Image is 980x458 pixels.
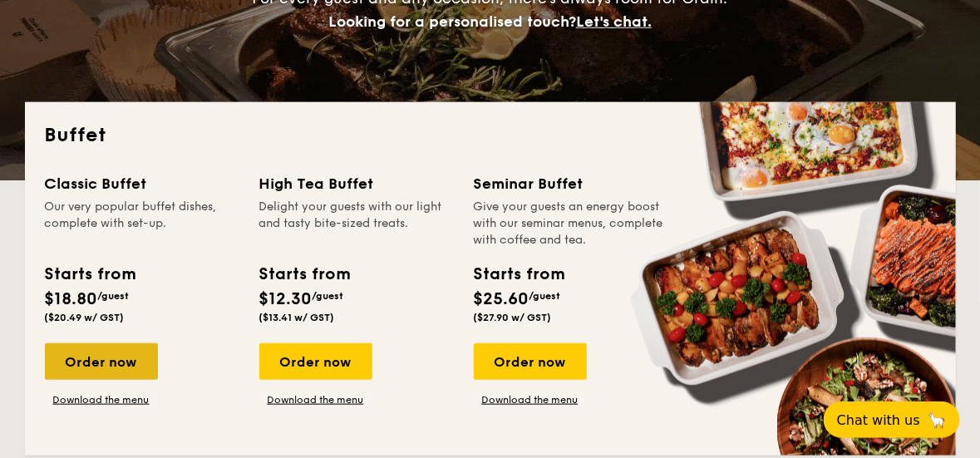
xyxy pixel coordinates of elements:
[474,199,668,249] div: Give your guests an energy boost with our seminar menus, complete with coffee and tea.
[474,343,587,380] div: Order now
[328,12,576,31] span: Looking for a personalised touch?
[259,343,372,380] div: Order now
[45,393,158,406] a: Download the menu
[824,401,960,438] button: Chat with us🦙
[45,262,135,287] div: Starts from
[529,290,561,302] span: /guest
[474,262,564,287] div: Starts from
[45,122,936,149] h2: Buffet
[474,289,529,309] span: $25.60
[474,393,587,406] a: Download the menu
[313,290,344,302] span: /guest
[45,199,239,249] div: Our very popular buffet dishes, complete with set-up.
[474,172,668,195] div: Seminar Buffet
[837,412,920,428] span: Chat with us
[259,199,454,249] div: Delight your guests with our light and tasty bite-sized treats.
[45,343,158,380] div: Order now
[474,312,552,323] span: ($27.90 w/ GST)
[45,172,239,195] div: Classic Buffet
[45,289,98,309] span: $18.80
[98,290,130,302] span: /guest
[927,411,947,430] span: 🦙
[259,262,350,287] div: Starts from
[259,312,335,323] span: ($13.41 w/ GST)
[259,393,372,406] a: Download the menu
[259,172,454,195] div: High Tea Buffet
[45,312,125,323] span: ($20.49 w/ GST)
[576,12,652,31] span: Let's chat.
[259,289,313,309] span: $12.30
